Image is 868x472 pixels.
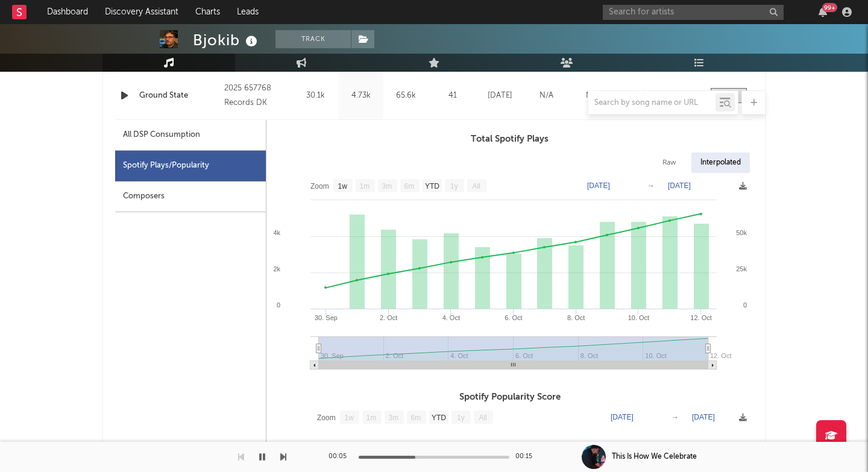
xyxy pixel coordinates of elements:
div: 99 + [822,3,837,12]
text: [DATE] [692,413,715,421]
button: Track [275,30,351,48]
text: 50k [736,229,747,236]
div: [DATE] [480,90,520,102]
div: Composers [115,181,266,212]
text: 1y [457,414,465,422]
text: 6m [404,182,415,190]
text: 4k [273,229,280,236]
div: 41 [432,90,474,102]
text: YTD [432,414,446,422]
div: 30.1k [296,90,335,102]
text: 12. Oct [710,352,731,359]
div: 2025 657768 Records DK [224,81,290,110]
text: 1y [450,182,458,190]
text: [DATE] [668,181,691,190]
h3: Spotify Popularity Score [266,390,753,404]
div: 00:05 [329,450,353,464]
div: Interpolated [691,153,750,173]
text: 4. Oct [442,314,460,321]
text: 30. Sep [315,314,338,321]
div: 4.73k [341,90,380,102]
input: Search by song name or URL [588,98,715,108]
text: YTD [425,182,439,190]
text: → [671,413,679,421]
text: → [647,181,655,190]
div: N/A [573,90,613,102]
text: 25k [736,265,747,272]
text: Zoom [310,182,329,190]
text: All [472,182,480,190]
text: 12. Oct [690,314,711,321]
div: Raw [653,153,685,173]
a: Ground State [139,90,218,102]
div: Spotify Plays/Popularity [115,151,266,181]
text: 1m [360,182,370,190]
text: 3m [389,414,399,422]
div: 65.6k [386,90,426,102]
div: 00:15 [515,450,539,464]
text: 10. Oct [628,314,649,321]
text: All [479,414,486,422]
text: [DATE] [611,413,634,421]
button: 99+ [819,7,827,17]
text: 8. Oct [567,314,585,321]
text: 0 [743,301,747,309]
text: 6. Oct [505,314,522,321]
text: 1w [345,414,354,422]
text: 2. Oct [380,314,397,321]
div: All DSP Consumption [123,128,200,142]
text: 2k [273,265,280,272]
text: 0 [277,301,280,309]
div: This Is How We Celebrate [612,452,697,462]
text: [DATE] [587,181,610,190]
text: 1w [338,182,348,190]
div: N/A [619,90,659,102]
div: Bjokib [193,30,260,50]
text: 1m [366,414,377,422]
input: Search for artists [603,5,784,20]
text: 6m [411,414,421,422]
text: Zoom [317,414,336,422]
div: All DSP Consumption [115,120,266,151]
h3: Total Spotify Plays [266,132,753,146]
div: N/A [526,90,567,102]
text: 3m [382,182,392,190]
